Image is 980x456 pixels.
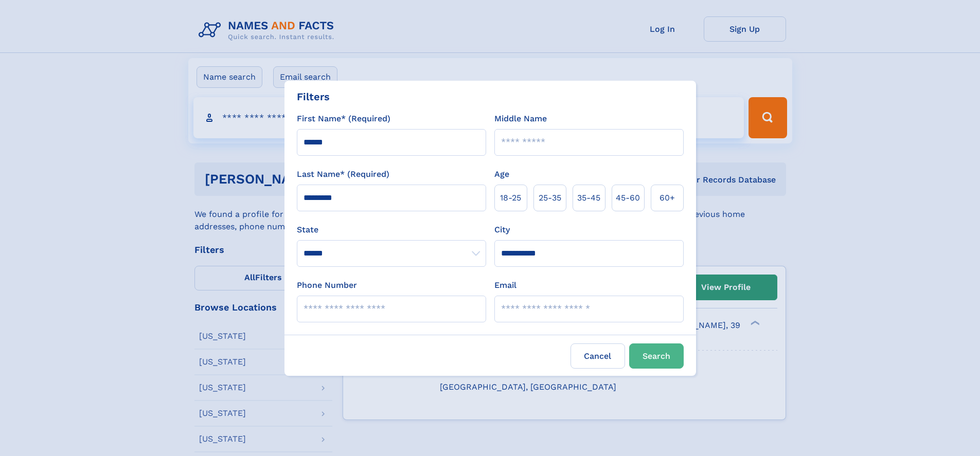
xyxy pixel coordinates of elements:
label: City [494,224,510,236]
span: 45‑60 [616,192,640,204]
label: Age [494,168,509,180]
label: Cancel [571,343,625,369]
label: Email [494,279,516,291]
label: State [297,224,486,236]
label: Last Name* (Required) [297,168,389,180]
span: 18‑25 [500,192,521,204]
div: Filters [297,89,330,104]
span: 25‑35 [539,192,561,204]
label: Phone Number [297,279,357,291]
label: First Name* (Required) [297,113,390,125]
span: 35‑45 [577,192,600,204]
span: 60+ [660,192,675,204]
label: Middle Name [494,113,547,125]
button: Search [629,343,684,369]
